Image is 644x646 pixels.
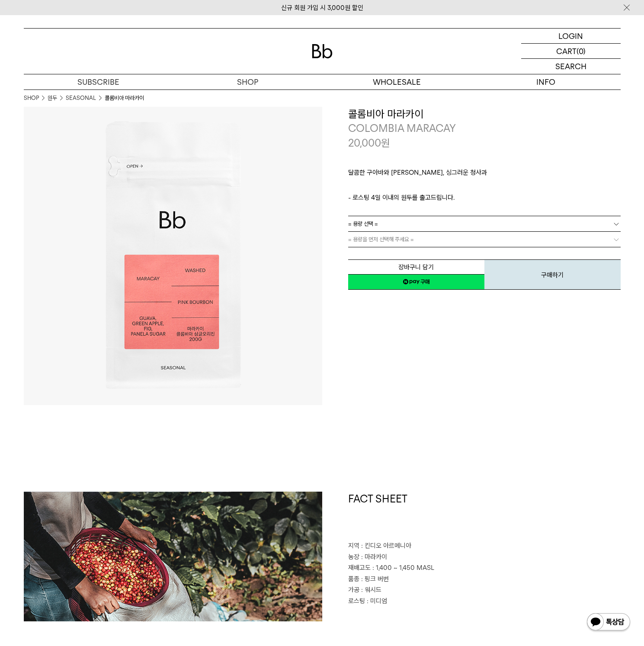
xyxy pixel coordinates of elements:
[24,94,39,102] a: SHOP
[361,586,381,594] span: : 워시드
[322,74,471,90] p: WHOLESALE
[348,192,621,203] p: - 로스팅 4일 이내의 원두를 출고드립니다.
[348,274,484,290] a: 새창
[367,597,387,605] span: : 미디엄
[348,232,414,247] span: = 용량을 먼저 선택해 주세요 =
[361,575,389,583] span: : 핑크 버번
[173,74,322,90] a: SHOP
[361,542,411,550] span: : 킨디오 아르메니아
[348,167,621,182] p: 달콤한 구아바와 [PERSON_NAME], 싱그러운 청사과
[281,4,363,12] a: 신규 회원 가입 시 3,000원 할인
[348,575,359,583] span: 품종
[48,94,57,102] a: 원두
[555,59,586,74] p: SEARCH
[348,586,359,594] span: 가공
[348,216,378,231] span: = 용량 선택 =
[24,107,322,405] img: 콜롬비아 마라카이
[312,44,333,58] img: 로고
[556,44,577,58] p: CART
[586,612,631,633] img: 카카오톡 채널 1:1 채팅 버튼
[361,553,387,561] span: : 마라카이
[521,44,621,59] a: CART (0)
[348,259,484,275] button: 장바구니 담기
[348,182,621,192] p: ㅤ
[577,44,586,58] p: (0)
[348,107,621,122] h3: 콜롬비아 마라카이
[372,564,434,572] span: : 1,400 ~ 1,450 MASL
[348,542,359,550] span: 지역
[381,137,390,149] span: 원
[66,94,96,102] a: SEASONAL
[348,553,359,561] span: 농장
[471,74,621,90] p: INFO
[348,564,371,572] span: 재배고도
[24,492,322,621] img: 콜롬비아 마라카이
[348,121,621,136] p: COLOMBIA MARACAY
[24,74,173,90] a: SUBSCRIBE
[348,136,390,150] p: 20,000
[105,94,144,102] li: 콜롬비아 마라카이
[558,29,583,43] p: LOGIN
[484,259,621,290] button: 구매하기
[348,597,365,605] span: 로스팅
[348,492,621,541] h1: FACT SHEET
[521,29,621,44] a: LOGIN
